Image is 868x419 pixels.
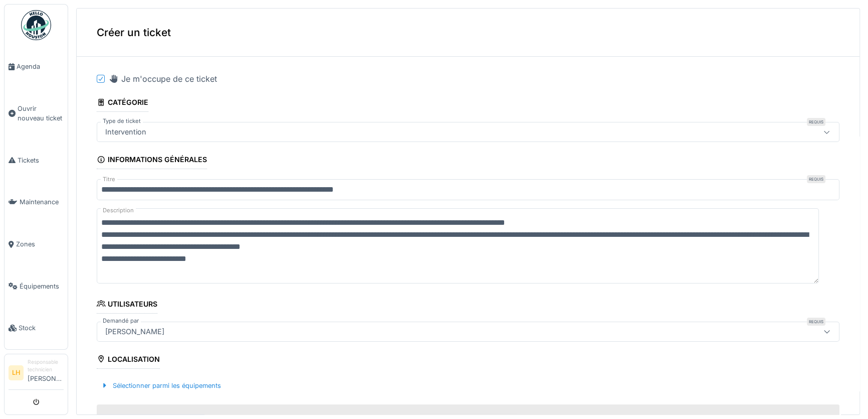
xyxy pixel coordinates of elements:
span: Équipements [20,282,64,291]
a: Zones [5,223,68,265]
div: Responsable technicien [28,358,64,374]
label: Titre [101,175,117,184]
li: [PERSON_NAME] [28,358,64,387]
div: Localisation [97,352,160,369]
div: Requis [807,175,825,183]
div: Informations générales [97,152,207,169]
a: Stock [5,307,68,349]
div: Requis [807,118,825,126]
div: Sélectionner parmi les équipements [97,379,225,392]
div: Catégorie [97,95,148,112]
div: Je m'occupe de ce ticket [109,73,217,85]
span: Zones [16,239,64,249]
span: Maintenance [20,197,64,207]
div: Créer un ticket [77,9,859,57]
span: Stock [19,323,64,333]
span: Agenda [17,62,64,71]
a: Maintenance [5,181,68,223]
li: LH [9,365,24,380]
a: Ouvrir nouveau ticket [5,88,68,139]
a: Équipements [5,265,68,308]
label: Type de ticket [101,117,143,125]
img: Badge_color-CXgf-gQk.svg [21,10,51,40]
span: Tickets [18,156,64,165]
div: Requis [807,318,825,326]
a: Tickets [5,139,68,182]
a: Agenda [5,46,68,88]
label: Description [101,204,136,217]
div: [PERSON_NAME] [101,326,168,337]
a: LH Responsable technicien[PERSON_NAME] [9,358,64,390]
span: Ouvrir nouveau ticket [18,104,64,123]
div: Utilisateurs [97,297,157,314]
label: Demandé par [101,317,141,325]
div: Intervention [101,126,150,137]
